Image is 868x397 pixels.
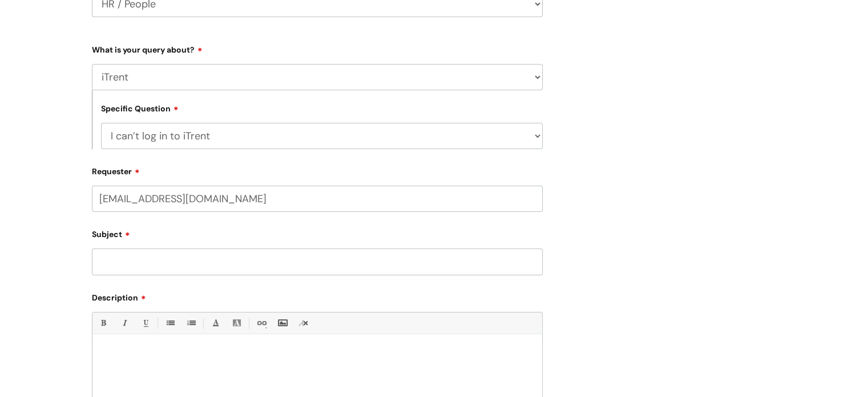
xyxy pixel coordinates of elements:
label: Description [92,289,543,303]
a: Remove formatting (Ctrl-\) [296,316,310,330]
a: • Unordered List (Ctrl-Shift-7) [163,316,177,330]
input: Email [92,186,543,212]
label: Requester [92,163,543,177]
a: 1. Ordered List (Ctrl-Shift-8) [184,316,198,330]
label: What is your query about? [92,41,543,55]
a: Italic (Ctrl-I) [117,316,131,330]
a: Link [254,316,268,330]
a: Insert Image... [275,316,289,330]
label: Subject [92,226,543,239]
a: Underline(Ctrl-U) [138,316,152,330]
label: Specific Question [101,102,179,114]
a: Back Color [229,316,244,330]
a: Bold (Ctrl-B) [96,316,110,330]
a: Font Color [208,316,223,330]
